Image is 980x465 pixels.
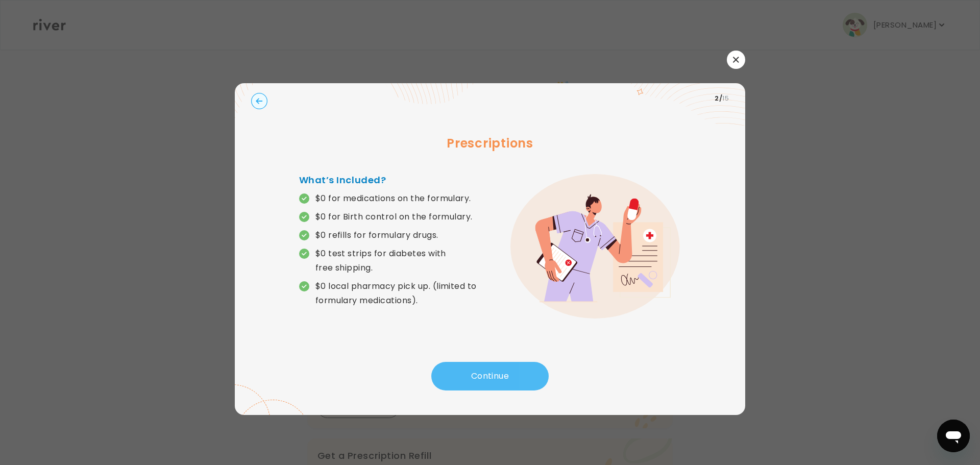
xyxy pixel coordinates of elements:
h4: What’s Included? [299,173,490,187]
button: Continue [431,362,549,390]
p: $0 for medications on the formulary. [315,191,471,206]
h3: Prescriptions [251,134,729,153]
p: $0 refills for formulary drugs. [315,228,438,242]
p: $0 for Birth control on the formulary. [315,210,473,224]
img: error graphic [510,174,681,319]
iframe: Button to launch messaging window [937,420,970,452]
p: $0 local pharmacy pick up. (limited to formulary medications). [315,279,490,308]
p: $0 test strips for diabetes with free shipping. [315,247,490,275]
